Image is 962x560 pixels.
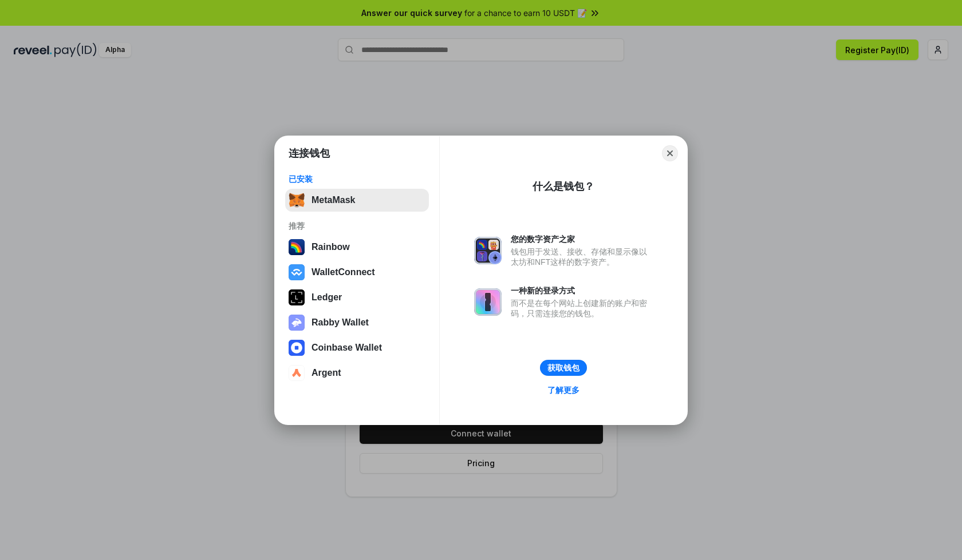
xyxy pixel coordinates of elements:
[289,146,330,160] h1: 连接钱包
[285,189,429,212] button: MetaMask
[312,267,375,277] div: WalletConnect
[312,343,382,353] div: Coinbase Wallet
[541,383,586,398] a: 了解更多
[540,360,587,376] button: 获取钱包
[289,264,305,280] img: svg+xml,%3Csvg%20width%3D%2228%22%20height%3D%2228%22%20viewBox%3D%220%200%2028%2028%22%20fill%3D...
[285,311,429,334] button: Rabby Wallet
[285,362,429,384] button: Argent
[289,174,425,184] div: 已安装
[285,236,429,259] button: Rainbow
[289,315,305,331] img: svg+xml,%3Csvg%20xmlns%3D%22http%3A%2F%2Fwww.w3.org%2F2000%2Fsvg%22%20fill%3D%22none%22%20viewBox...
[289,289,305,305] img: svg+xml,%3Csvg%20xmlns%3D%22http%3A%2F%2Fwww.w3.org%2F2000%2Fsvg%22%20width%3D%2228%22%20height%3...
[312,242,350,252] div: Rainbow
[547,363,579,373] div: 获取钱包
[533,180,594,193] div: 什么是钱包？
[474,288,502,316] img: svg+xml,%3Csvg%20xmlns%3D%22http%3A%2F%2Fwww.w3.org%2F2000%2Fsvg%22%20fill%3D%22none%22%20viewBox...
[289,365,305,381] img: svg+xml,%3Csvg%20width%3D%2228%22%20height%3D%2228%22%20viewBox%3D%220%200%2028%2028%22%20fill%3D...
[285,336,429,359] button: Coinbase Wallet
[289,221,425,231] div: 推荐
[511,234,653,244] div: 您的数字资产之家
[285,261,429,284] button: WalletConnect
[289,192,305,208] img: svg+xml,%3Csvg%20fill%3D%22none%22%20height%3D%2233%22%20viewBox%3D%220%200%2035%2033%22%20width%...
[312,195,355,205] div: MetaMask
[662,145,678,161] button: Close
[547,385,579,395] div: 了解更多
[312,317,369,328] div: Rabby Wallet
[474,237,502,264] img: svg+xml,%3Csvg%20xmlns%3D%22http%3A%2F%2Fwww.w3.org%2F2000%2Fsvg%22%20fill%3D%22none%22%20viewBox...
[289,340,305,356] img: svg+xml,%3Csvg%20width%3D%2228%22%20height%3D%2228%22%20viewBox%3D%220%200%2028%2028%22%20fill%3D...
[511,298,653,319] div: 而不是在每个网站上创建新的账户和密码，只需连接您的钱包。
[511,247,653,267] div: 钱包用于发送、接收、存储和显示像以太坊和NFT这样的数字资产。
[285,286,429,309] button: Ledger
[289,239,305,255] img: svg+xml,%3Csvg%20width%3D%22120%22%20height%3D%22120%22%20viewBox%3D%220%200%20120%20120%22%20fil...
[511,285,653,296] div: 一种新的登录方式
[312,292,342,303] div: Ledger
[312,368,341,378] div: Argent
